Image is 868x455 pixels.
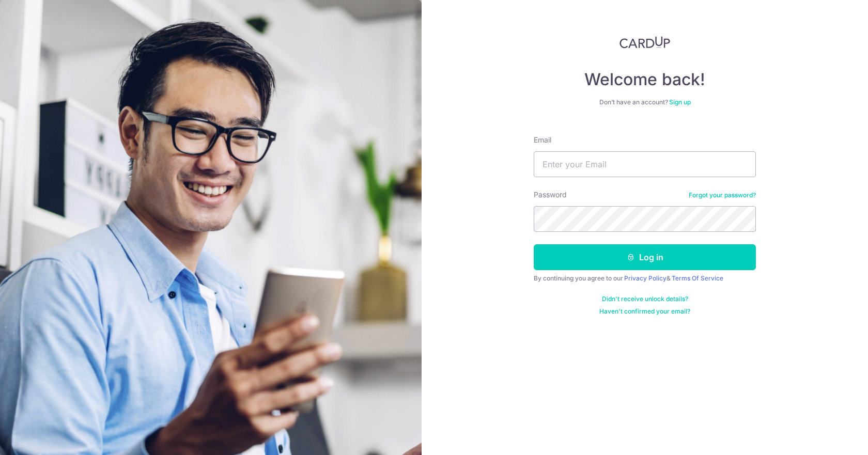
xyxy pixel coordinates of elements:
[602,295,688,303] a: Didn't receive unlock details?
[534,151,756,177] input: Enter your Email
[619,36,670,49] img: CardUp Logo
[534,274,756,283] div: By continuing you agree to our &
[689,191,756,199] a: Forgot your password?
[669,98,691,106] a: Sign up
[534,190,567,200] label: Password
[534,135,551,145] label: Email
[534,98,756,106] div: Don’t have an account?
[534,69,756,90] h4: Welcome back!
[599,307,690,316] a: Haven't confirmed your email?
[672,274,723,282] a: Terms Of Service
[624,274,667,282] a: Privacy Policy
[534,244,756,270] button: Log in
